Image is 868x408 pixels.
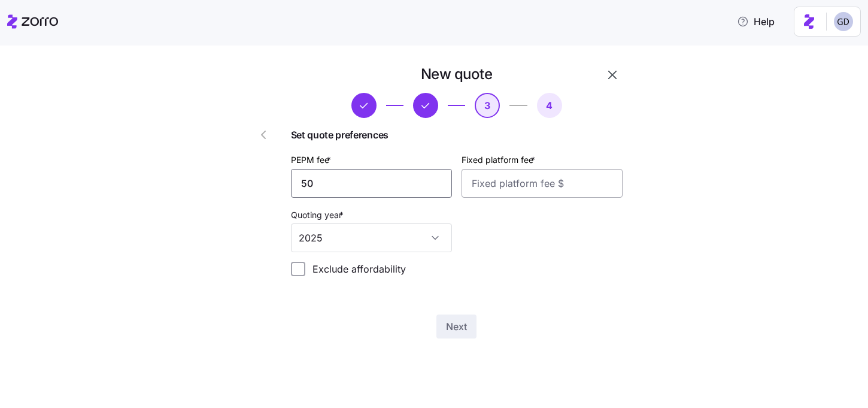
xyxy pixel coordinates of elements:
[727,10,784,34] button: Help
[291,223,452,252] input: Quoting year $
[446,319,467,334] span: Next
[291,128,623,143] span: Set quote preferences
[291,153,333,167] label: PEPM fee
[436,315,477,339] button: Next
[475,93,500,118] button: 3
[834,12,853,31] img: 68a7f73c8a3f673b81c40441e24bb121
[291,208,346,222] label: Quoting year
[462,153,538,167] label: Fixed platform fee
[291,169,452,198] input: PEPM $
[737,14,775,29] span: Help
[421,65,493,83] h1: New quote
[537,93,562,118] button: 4
[462,169,623,198] input: Fixed platform fee $
[305,262,406,276] label: Exclude affordability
